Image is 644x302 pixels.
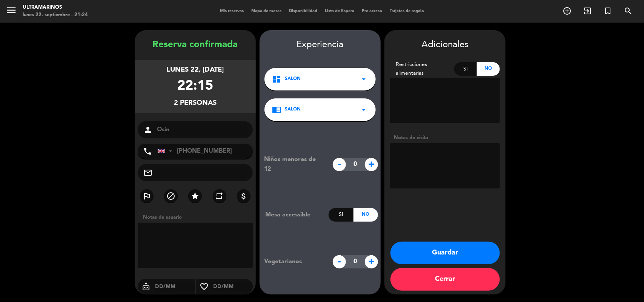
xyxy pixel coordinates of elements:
i: block [166,192,175,201]
i: cake [138,282,154,291]
i: mail_outline [143,168,152,177]
i: arrow_drop_down [359,105,368,114]
span: Disponibilidad [285,9,321,13]
i: turned_in_not [603,6,612,15]
div: Mesa accessible [260,210,329,220]
i: attach_money [239,192,248,201]
i: outlined_flag [142,192,151,201]
div: Si [329,208,353,222]
i: favorite_border [196,282,212,291]
div: Ultramarinos [23,4,88,11]
span: - [333,255,346,268]
span: SALON [285,106,301,113]
div: lunes 22, [DATE] [167,64,224,75]
span: Mapa de mesas [247,9,285,13]
div: 22:15 [177,75,213,98]
span: Pre-acceso [358,9,386,13]
div: Restricciones alimentarias [390,60,454,78]
button: Guardar [390,242,500,264]
div: Si [454,62,477,76]
i: dashboard [272,75,281,84]
div: Vegetarianos [258,257,329,267]
div: Niños menores de 12 [258,155,329,174]
i: person [143,125,152,134]
div: Notas de visita [390,134,500,142]
span: Mis reservas [216,9,247,13]
div: Notas de usuario [139,213,256,221]
div: Adicionales [390,38,500,52]
button: menu [6,5,17,18]
span: - [333,158,346,171]
span: + [365,158,378,171]
div: No [354,208,378,222]
span: Lista de Espera [321,9,358,13]
i: chrome_reader_mode [272,105,281,114]
span: Tarjetas de regalo [386,9,428,13]
span: SALON [285,75,301,83]
div: lunes 22. septiembre - 21:24 [23,11,88,19]
i: menu [6,5,17,16]
div: 2 personas [174,98,217,109]
div: Reserva confirmada [135,38,256,52]
i: search [624,6,633,15]
i: phone [143,147,152,156]
div: Experiencia [260,38,381,52]
i: exit_to_app [583,6,592,15]
i: add_circle_outline [563,6,572,15]
i: star [191,192,200,201]
button: Cerrar [390,268,500,291]
i: repeat [215,192,224,201]
div: No [477,62,500,76]
span: + [365,255,378,268]
input: DD/MM [212,282,253,291]
div: United Kingdom: +44 [158,144,175,158]
input: DD/MM [154,282,195,291]
i: arrow_drop_down [359,75,368,84]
